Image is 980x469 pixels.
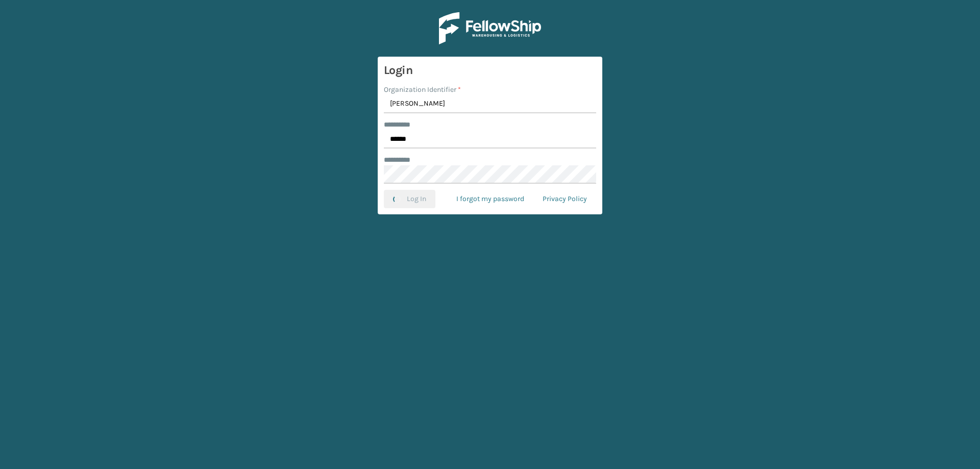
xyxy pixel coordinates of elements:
[439,12,541,44] img: Logo
[384,63,596,78] h3: Login
[384,84,461,95] label: Organization Identifier
[447,190,533,208] a: I forgot my password
[384,190,435,208] button: Log In
[533,190,596,208] a: Privacy Policy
